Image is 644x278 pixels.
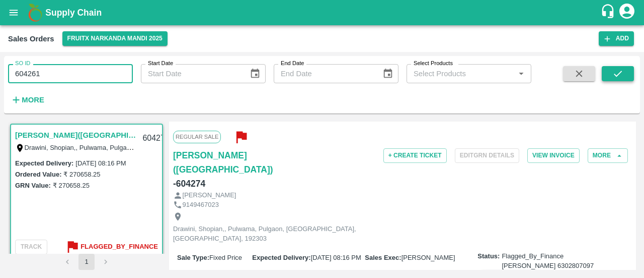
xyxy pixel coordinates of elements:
[502,252,594,270] span: Flagged_By_Finance
[173,148,326,177] a: [PERSON_NAME]([GEOGRAPHIC_DATA])
[502,261,594,271] div: [PERSON_NAME] 6302807097
[588,148,628,163] button: More
[8,32,54,45] div: Sales Orders
[136,127,175,150] div: 604274
[15,129,136,142] a: [PERSON_NAME]([GEOGRAPHIC_DATA])
[173,225,399,243] p: Drawini, Shopian,, Pulwama, Pulgaon, [GEOGRAPHIC_DATA], [GEOGRAPHIC_DATA], 192303
[173,131,221,143] span: Regular Sale
[365,254,401,261] label: Sales Exec :
[515,67,528,80] button: Open
[45,8,102,18] b: Supply Chain
[22,96,44,104] strong: More
[75,159,126,167] label: [DATE] 08:16 PM
[148,60,173,68] label: Start Date
[45,6,600,20] a: Supply Chain
[25,143,303,151] label: Drawini, Shopian,, Pulwama, Pulgaon, [GEOGRAPHIC_DATA], [GEOGRAPHIC_DATA], 192303
[383,148,447,163] button: + Create Ticket
[477,252,500,261] label: Status:
[173,177,205,191] h6: - 604274
[183,200,219,210] p: 9149467023
[274,64,374,83] input: End Date
[246,64,265,83] button: Choose date
[252,254,310,261] label: Expected Delivery :
[78,254,95,270] button: page 1
[401,254,455,261] span: [PERSON_NAME]
[64,239,158,255] button: Flagged_By_Finance
[25,3,45,23] img: logo
[527,148,580,163] button: View Invoice
[8,64,133,83] input: Enter SO ID
[618,2,636,23] div: account of current user
[15,159,73,167] label: Expected Delivery :
[177,254,209,261] label: Sale Type :
[8,91,47,108] button: More
[141,64,242,83] input: Start Date
[58,254,115,270] nav: pagination navigation
[599,31,634,46] button: Add
[2,1,25,24] button: open drawer
[600,4,618,22] div: customer-support
[15,60,30,68] label: SO ID
[62,31,168,46] button: Select DC
[378,64,397,83] button: Choose date
[209,254,242,261] span: Fixed Price
[15,171,61,178] label: Ordered Value:
[281,60,304,68] label: End Date
[15,182,51,189] label: GRN Value:
[183,191,236,200] p: [PERSON_NAME]
[63,171,100,178] label: ₹ 270658.25
[53,182,90,189] label: ₹ 270658.25
[410,67,512,80] input: Select Products
[311,254,361,261] span: [DATE] 08:16 PM
[80,241,158,253] b: Flagged_By_Finance
[414,60,453,68] label: Select Products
